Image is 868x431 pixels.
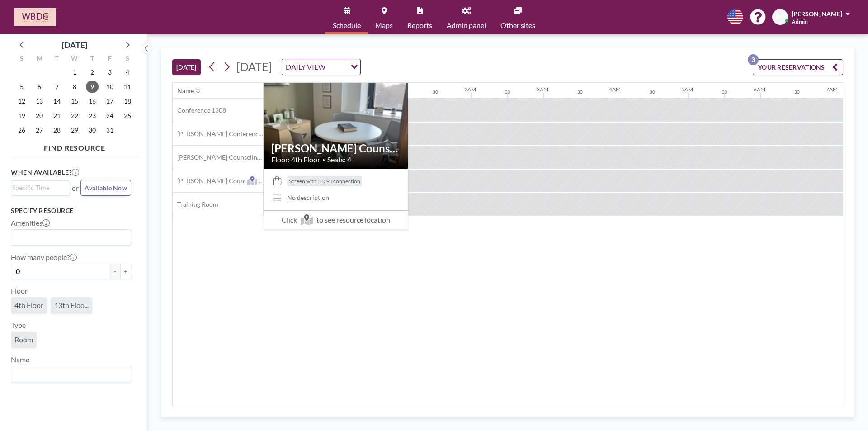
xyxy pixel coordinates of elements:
[11,181,70,194] div: Search for option
[15,81,28,93] span: Sunday, October 5, 2025
[11,230,131,245] div: Search for option
[54,301,89,309] span: 13th Floo...
[121,66,134,79] span: Saturday, October 4, 2025
[85,184,127,192] span: Available Now
[287,194,329,202] div: No description
[11,355,29,364] label: Name
[13,53,31,65] div: S
[289,178,360,185] span: Screen with HDMI connection
[86,124,99,137] span: Thursday, October 30, 2025
[121,81,134,93] span: Saturday, October 11, 2025
[104,66,116,79] span: Friday, October 3, 2025
[33,81,46,93] span: Monday, October 6, 2025
[68,124,81,137] span: Wednesday, October 29, 2025
[11,321,26,330] label: Type
[11,286,28,295] label: Floor
[12,183,65,193] input: Search for option
[121,109,134,122] span: Saturday, October 25, 2025
[464,86,476,93] div: 2AM
[15,124,28,137] span: Sunday, October 26, 2025
[577,89,583,95] div: 30
[68,95,81,108] span: Wednesday, October 15, 2025
[173,106,226,114] span: Conference 1308
[14,335,33,344] span: Room
[375,22,393,29] span: Maps
[447,22,486,29] span: Admin panel
[86,95,99,108] span: Thursday, October 16, 2025
[86,66,99,79] span: Thursday, October 2, 2025
[173,200,218,208] span: Training Room
[173,153,263,161] span: [PERSON_NAME] Counseling Room
[722,89,727,95] div: 30
[15,95,28,108] span: Sunday, October 12, 2025
[104,109,116,122] span: Friday, October 24, 2025
[11,366,131,382] div: Search for option
[51,81,63,93] span: Tuesday, October 7, 2025
[104,124,116,137] span: Friday, October 31, 2025
[500,22,535,29] span: Other sites
[794,89,800,95] div: 30
[264,210,408,229] span: Click to see resource location
[66,53,84,65] div: W
[83,53,101,65] div: T
[177,87,194,95] div: Name
[609,86,621,93] div: 4AM
[792,18,808,25] span: Admin
[101,53,118,65] div: F
[11,207,131,215] h3: Specify resource
[72,184,79,193] span: or
[68,109,81,122] span: Wednesday, October 22, 2025
[118,53,136,65] div: S
[753,59,843,75] button: YOUR RESERVATIONS3
[51,95,63,108] span: Tuesday, October 14, 2025
[33,95,46,108] span: Monday, October 13, 2025
[173,177,263,185] span: [PERSON_NAME] Counseling Room
[86,81,99,93] span: Thursday, October 9, 2025
[104,81,116,93] span: Friday, October 10, 2025
[173,130,263,138] span: [PERSON_NAME] Conference Room
[505,89,510,95] div: 30
[537,86,548,93] div: 3AM
[15,109,28,122] span: Sunday, October 19, 2025
[12,368,126,380] input: Search for option
[104,95,116,108] span: Friday, October 17, 2025
[68,81,81,93] span: Wednesday, October 8, 2025
[86,109,99,122] span: Thursday, October 23, 2025
[109,264,120,279] button: -
[80,180,131,196] button: Available Now
[271,142,401,155] h2: [PERSON_NAME] Counseling Room
[121,95,134,108] span: Saturday, October 18, 2025
[271,155,320,164] span: Floor: 4th Floor
[748,54,759,65] p: 3
[51,109,63,122] span: Tuesday, October 21, 2025
[68,66,81,79] span: Wednesday, October 1, 2025
[322,157,325,163] span: •
[48,53,66,65] div: T
[407,22,432,29] span: Reports
[284,61,327,73] span: DAILY VIEW
[328,61,345,73] input: Search for option
[14,301,43,309] span: 4th Floor
[11,218,50,227] label: Amenities
[282,59,360,75] div: Search for option
[776,13,785,21] span: BO
[62,38,87,51] div: [DATE]
[12,232,126,243] input: Search for option
[433,89,438,95] div: 30
[172,59,201,75] button: [DATE]
[51,124,63,137] span: Tuesday, October 28, 2025
[681,86,693,93] div: 5AM
[11,140,138,152] h4: FIND RESOURCE
[31,53,48,65] div: M
[327,155,351,164] span: Seats: 4
[264,30,408,222] img: resource-image
[120,264,131,279] button: +
[650,89,655,95] div: 30
[33,124,46,137] span: Monday, October 27, 2025
[333,22,361,29] span: Schedule
[792,10,842,18] span: [PERSON_NAME]
[236,60,272,73] span: [DATE]
[14,8,56,26] img: organization-logo
[826,86,838,93] div: 7AM
[11,253,77,262] label: How many people?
